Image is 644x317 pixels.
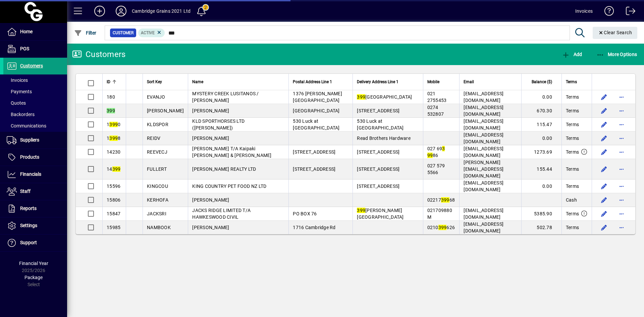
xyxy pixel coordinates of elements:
em: 399 [112,166,121,172]
button: More options [616,164,627,174]
span: Terms [566,135,579,142]
button: Edit [599,105,609,116]
span: Products [20,154,39,160]
div: Invoices [575,6,593,16]
span: Delivery Address Line 1 [357,78,398,86]
a: Backorders [3,109,67,120]
a: Support [3,234,67,251]
span: Financial Year [19,261,48,266]
button: More options [616,133,627,144]
span: 1 0 [107,122,120,127]
span: Quotes [7,100,26,106]
span: Name [192,78,203,86]
span: Payments [7,89,32,94]
td: 0.00 [521,179,561,193]
span: [STREET_ADDRESS] [293,166,335,172]
a: Communications [3,120,67,131]
button: More options [616,147,627,157]
span: [PERSON_NAME][EMAIL_ADDRESS][DOMAIN_NAME] [464,160,503,178]
span: 15596 [107,183,120,189]
div: Name [192,78,284,86]
span: POS [20,46,29,51]
button: Edit [599,92,609,102]
span: [PERSON_NAME] T/A Kaipaki [PERSON_NAME] & [PERSON_NAME] [192,146,271,158]
span: 15847 [107,211,120,216]
span: Staff [20,189,31,194]
span: 530 Luck at [GEOGRAPHIC_DATA] [357,118,404,130]
button: Filter [72,27,98,39]
a: POS [3,41,67,57]
span: REEVECJ [147,149,167,155]
a: Invoices [3,74,67,86]
div: Email [464,78,517,86]
button: Clear [593,27,638,39]
span: REIDV [147,136,160,141]
td: 0.00 [521,90,561,104]
span: Support [20,240,37,245]
span: Terms [566,166,579,172]
span: Communications [7,123,46,128]
span: Clear Search [598,30,632,35]
span: NAMBOOK [147,225,171,230]
a: Logout [621,1,636,23]
button: Edit [599,133,609,144]
td: 0.00 [521,131,561,145]
button: Add [89,5,110,17]
span: [EMAIL_ADDRESS][DOMAIN_NAME] [464,132,503,144]
span: 02217 68 [427,197,455,203]
span: [PERSON_NAME] [192,136,229,141]
button: More options [616,195,627,205]
a: Knowledge Base [599,1,614,23]
span: Home [20,29,33,34]
span: Package [24,275,43,280]
em: 399 [357,208,365,213]
div: Customers [72,49,125,60]
button: More options [616,92,627,102]
button: More options [616,119,627,130]
span: KLDSPOR [147,122,168,127]
span: 15985 [107,225,120,230]
span: ID [107,78,110,86]
span: Sort Key [147,78,162,86]
span: 180 [107,94,115,100]
span: Backorders [7,112,35,117]
span: Add [562,52,582,57]
span: JACKSRI [147,211,166,216]
a: Products [3,149,67,166]
span: Terms [566,149,579,155]
button: Edit [599,181,609,192]
span: Terms [566,210,579,217]
span: 14230 [107,149,120,155]
span: 0210 626 [427,225,455,230]
span: 021 2755453 [427,91,447,103]
span: Terms [566,78,577,86]
span: Reports [20,206,37,211]
span: Filter [74,30,97,36]
span: 1376 [PERSON_NAME][GEOGRAPHIC_DATA] [293,91,342,103]
span: KING COUNTRY PET FOOD NZ LTD [192,183,266,189]
span: [EMAIL_ADDRESS][DOMAIN_NAME] [464,208,503,220]
div: Mobile [427,78,455,86]
span: Read Brothers Hardware [357,136,411,141]
a: Settings [3,217,67,234]
span: [PERSON_NAME] [192,108,229,113]
button: More options [616,222,627,233]
span: Terms [566,94,579,100]
span: FULLERT [147,166,167,172]
span: [EMAIL_ADDRESS][DOMAIN_NAME] [464,105,503,117]
td: 115.47 [521,118,561,131]
div: Balance ($) [526,78,558,86]
em: 399 [438,225,447,230]
span: Mobile [427,78,439,86]
span: 15806 [107,197,120,203]
span: [EMAIL_ADDRESS][DOMAIN_NAME] [464,91,503,103]
td: 5385.90 [521,207,561,221]
span: Customer [113,30,133,36]
em: 399 [109,122,118,127]
span: [EMAIL_ADDRESS][DOMAIN_NAME] [464,118,503,130]
span: Postal Address Line 1 [293,78,332,86]
span: Terms [566,107,579,114]
span: 0274 532807 [427,105,444,117]
span: Email [464,78,474,86]
span: MYSTERY CREEK LUSITANOS / [PERSON_NAME] [192,91,259,103]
